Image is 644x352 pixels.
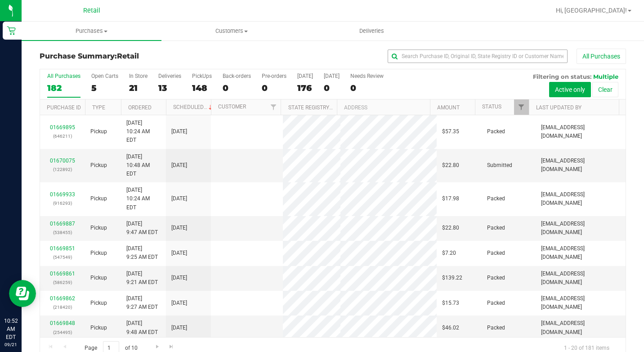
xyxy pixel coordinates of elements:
span: [DATE] [171,299,187,307]
a: 01669933 [50,191,75,198]
a: Deliveries [302,22,442,41]
div: 176 [297,83,313,93]
p: 10:52 AM EDT [4,317,18,341]
span: $17.98 [442,194,459,203]
span: Retail [117,52,139,60]
span: $7.20 [442,249,456,257]
span: [DATE] [171,161,187,170]
button: All Purchases [577,49,626,64]
span: Purchases [22,27,161,35]
a: Amount [437,104,460,111]
p: (547549) [45,253,80,262]
span: Pickup [90,161,107,170]
iframe: Resource center [9,280,36,307]
span: [EMAIL_ADDRESS][DOMAIN_NAME] [541,294,620,311]
th: Address [337,99,430,115]
span: Pickup [90,324,107,332]
a: 01670075 [50,158,75,164]
span: $46.02 [442,324,459,332]
a: State Registry ID [288,104,335,111]
span: [DATE] 9:27 AM EDT [126,294,158,311]
span: Pickup [90,249,107,257]
div: 148 [192,83,212,93]
span: Pickup [90,224,107,232]
span: [DATE] 9:25 AM EDT [126,244,158,262]
a: 01669887 [50,221,75,227]
span: Submitted [487,161,512,170]
span: [DATE] 10:24 AM EDT [126,186,161,212]
span: Packed [487,224,505,232]
span: [EMAIL_ADDRESS][DOMAIN_NAME] [541,244,620,262]
span: $22.80 [442,161,459,170]
a: Purchases [22,22,161,41]
span: [DATE] [171,324,187,332]
span: $22.80 [442,224,459,232]
span: [EMAIL_ADDRESS][DOMAIN_NAME] [541,190,620,208]
div: Deliveries [158,73,181,79]
span: [DATE] 9:47 AM EDT [126,220,158,237]
a: Customers [161,22,301,41]
span: Pickup [90,299,107,307]
span: [DATE] [171,194,187,203]
span: [DATE] [171,224,187,232]
span: Retail [83,7,100,14]
a: Status [482,104,501,110]
div: In Store [129,73,148,79]
p: (916293) [45,199,80,208]
div: 182 [47,83,80,93]
div: Back-orders [223,73,251,79]
div: 0 [350,83,384,93]
span: Packed [487,324,505,332]
a: Purchase ID [47,104,81,111]
span: Pickup [90,127,107,136]
p: (646211) [45,132,80,140]
p: (254495) [45,328,80,337]
span: Packed [487,274,505,282]
a: Filter [514,99,529,115]
div: 0 [262,83,286,93]
a: Customer [218,104,246,110]
span: [DATE] [171,127,187,136]
span: [EMAIL_ADDRESS][DOMAIN_NAME] [541,270,620,287]
a: Type [92,104,105,111]
span: Pickup [90,194,107,203]
span: Packed [487,299,505,307]
a: 01669895 [50,124,75,131]
div: [DATE] [324,73,340,79]
div: [DATE] [297,73,313,79]
div: Needs Review [350,73,384,79]
span: [EMAIL_ADDRESS][DOMAIN_NAME] [541,157,620,174]
span: [DATE] 10:24 AM EDT [126,119,161,145]
a: Scheduled [173,104,214,110]
span: [DATE] 9:21 AM EDT [126,270,158,287]
div: 5 [91,83,118,93]
span: [EMAIL_ADDRESS][DOMAIN_NAME] [541,123,620,140]
span: Packed [487,249,505,257]
span: $139.22 [442,274,462,282]
a: 01669848 [50,320,75,326]
a: Filter [266,99,281,115]
span: [DATE] [171,249,187,257]
span: Multiple [593,73,618,80]
div: Open Carts [91,73,118,79]
div: PickUps [192,73,212,79]
span: Pickup [90,274,107,282]
div: Pre-orders [262,73,286,79]
div: 0 [324,83,340,93]
p: (122892) [45,165,80,174]
p: (218420) [45,303,80,311]
input: Search Purchase ID, Original ID, State Registry ID or Customer Name... [388,50,568,63]
div: 13 [158,83,181,93]
span: Customers [162,27,301,35]
div: All Purchases [47,73,80,79]
a: 01669861 [50,271,75,277]
p: 09/21 [4,341,18,348]
span: [DATE] 10:48 AM EDT [126,153,161,179]
a: 01669851 [50,245,75,252]
span: $15.73 [442,299,459,307]
div: 21 [129,83,148,93]
button: Clear [592,82,618,97]
span: [DATE] [171,274,187,282]
a: Ordered [128,104,152,111]
span: Hi, [GEOGRAPHIC_DATA]! [556,7,627,14]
